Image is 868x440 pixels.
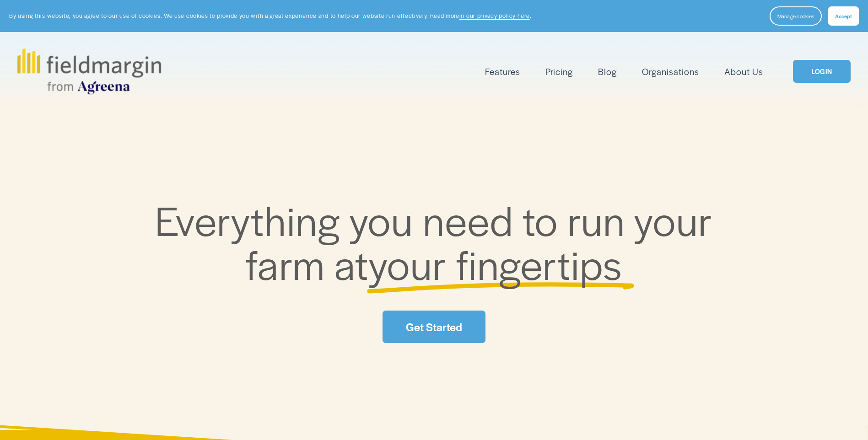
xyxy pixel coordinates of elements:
[383,311,485,343] a: Get Started
[770,6,822,26] button: Manage cookies
[724,64,763,79] a: About Us
[485,64,520,79] a: folder dropdown
[793,60,851,83] a: LOGIN
[828,6,859,26] button: Accept
[642,64,699,79] a: Organisations
[155,191,722,292] span: Everything you need to run your farm at
[368,235,622,292] span: your fingertips
[17,48,161,94] img: fieldmargin.com
[459,11,530,20] a: in our privacy policy here
[598,64,617,79] a: Blog
[545,64,573,79] a: Pricing
[9,11,531,20] p: By using this website, you agree to our use of cookies. We use cookies to provide you with a grea...
[835,12,852,20] span: Accept
[777,12,814,20] span: Manage cookies
[485,65,520,78] span: Features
